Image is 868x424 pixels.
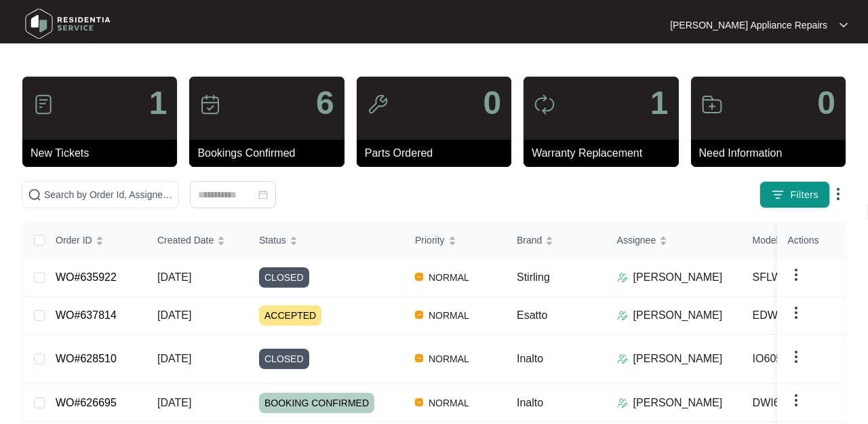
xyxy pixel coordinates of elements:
span: Inalto [517,353,543,364]
span: [DATE] [157,397,191,408]
span: Assignee [617,233,656,248]
img: dropdown arrow [840,22,848,28]
span: Stirling [517,271,550,283]
th: Assignee [606,223,742,258]
button: filter iconFilters [759,181,830,208]
img: icon [534,94,555,115]
th: Brand [506,223,606,258]
span: NORMAL [423,307,475,324]
p: [PERSON_NAME] [633,395,723,411]
span: Order ID [56,233,92,248]
p: [PERSON_NAME] [633,351,723,367]
img: icon [33,94,54,115]
a: WO#635922 [56,271,117,283]
span: NORMAL [423,395,475,411]
p: 0 [483,87,501,119]
p: Parts Ordered [365,145,511,161]
img: Assigner Icon [617,310,628,321]
span: CLOSED [259,267,309,288]
span: Inalto [517,397,543,408]
img: dropdown arrow [788,349,804,365]
span: Status [259,233,286,248]
img: residentia service logo [20,3,115,44]
span: NORMAL [423,269,475,286]
img: Assigner Icon [617,398,628,408]
p: Warranty Replacement [532,145,678,161]
input: Search by Order Id, Assignee Name, Customer Name, Brand and Model [44,187,173,202]
a: WO#628510 [56,353,117,364]
img: icon [199,94,221,115]
p: 6 [316,87,334,119]
img: search-icon [28,188,41,201]
p: Need Information [699,145,846,161]
img: Vercel Logo [415,273,423,281]
th: Actions [777,223,845,258]
p: Bookings Confirmed [197,145,344,161]
img: filter icon [771,188,785,201]
span: BOOKING CONFIRMED [259,393,374,413]
span: Filters [790,188,818,202]
p: [PERSON_NAME] [633,269,723,286]
p: [PERSON_NAME] [633,307,723,324]
img: dropdown arrow [788,267,804,283]
span: [DATE] [157,271,191,283]
img: Assigner Icon [617,353,628,364]
img: icon [701,94,723,115]
img: dropdown arrow [788,392,804,408]
p: New Tickets [31,145,177,161]
p: 0 [817,87,835,119]
span: NORMAL [423,351,475,367]
img: Assigner Icon [617,272,628,283]
th: Order ID [45,223,146,258]
span: [DATE] [157,309,191,321]
img: dropdown arrow [788,305,804,321]
img: Vercel Logo [415,311,423,319]
span: [DATE] [157,353,191,364]
p: 1 [149,87,167,119]
img: dropdown arrow [830,186,846,202]
span: Model [753,233,778,248]
th: Priority [404,223,506,258]
img: Vercel Logo [415,354,423,362]
img: Vercel Logo [415,398,423,406]
th: Created Date [146,223,248,258]
th: Status [248,223,404,258]
p: [PERSON_NAME] Appliance Repairs [670,18,827,32]
img: icon [367,94,389,115]
span: Priority [415,233,445,248]
span: ACCEPTED [259,305,321,326]
a: WO#626695 [56,397,117,408]
a: WO#637814 [56,309,117,321]
span: Esatto [517,309,547,321]
span: CLOSED [259,349,309,369]
span: Created Date [157,233,214,248]
p: 1 [650,87,669,119]
span: Brand [517,233,542,248]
